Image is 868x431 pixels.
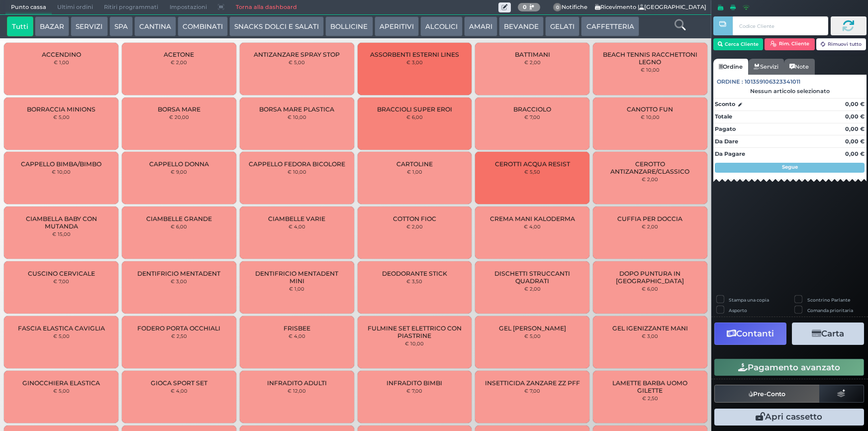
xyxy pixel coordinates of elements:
[164,51,194,58] span: ACETONE
[171,59,187,65] small: € 2,00
[642,223,658,229] small: € 2,00
[375,16,419,36] button: APERITIVI
[545,16,579,36] button: GELATI
[715,125,736,132] strong: Pagato
[406,114,423,120] small: € 6,00
[784,59,814,75] a: Note
[171,333,187,339] small: € 2,50
[553,3,562,12] span: 0
[158,106,200,113] span: BORSA MARE
[149,160,209,168] span: CAPPELLO DONNA
[406,223,423,229] small: € 2,00
[483,270,581,285] span: DISCHETTI STRUCCANTI QUADRATI
[642,333,658,339] small: € 3,00
[5,0,52,14] span: Punto cassa
[134,16,176,36] button: CANTINA
[714,409,864,426] button: Apri cassetto
[601,51,699,66] span: BEACH TENNIS RACCHETTONI LEGNO
[406,278,422,284] small: € 3,50
[53,388,70,394] small: € 5,00
[641,114,660,120] small: € 10,00
[713,59,748,75] a: Ordine
[393,215,436,222] span: COTTON FIOC
[171,388,188,394] small: € 4,00
[807,307,853,314] label: Comanda prioritaria
[601,270,699,285] span: DOPO PUNTURA IN [GEOGRAPHIC_DATA]
[513,106,551,113] span: BRACCIOLO
[288,114,306,120] small: € 10,00
[377,106,452,113] span: BRACCIOLI SUPER EROI
[715,138,738,145] strong: Da Dare
[714,385,820,403] button: Pre-Conto
[7,16,33,36] button: Tutti
[98,0,164,14] span: Ritiri programmati
[171,223,187,229] small: € 6,00
[382,270,447,277] span: DEODORANTE STICK
[642,395,658,401] small: € 2,50
[284,324,310,332] span: FRISBEE
[27,106,96,113] span: BORRACCIA MINIONS
[366,324,463,339] span: FULMINE SET ELETTRICO CON PIASTRINE
[748,59,784,75] a: Servizi
[581,16,639,36] button: CAFFETTERIA
[230,0,302,14] a: Torna alla dashboard
[164,0,212,14] span: Impostazioni
[627,106,673,113] span: CANOTTO FUN
[715,150,745,157] strong: Da Pagare
[641,67,660,73] small: € 10,00
[53,278,69,284] small: € 7,00
[289,59,305,65] small: € 5,00
[289,333,305,339] small: € 4,00
[21,160,101,168] span: CAPPELLO BIMBA/BIMBO
[524,388,540,394] small: € 7,00
[601,160,699,175] span: CEROTTO ANTIZANZARE/CLASSICO
[713,88,867,95] div: Nessun articolo selezionato
[420,16,463,36] button: ALCOLICI
[729,307,747,314] label: Asporto
[524,59,541,65] small: € 2,00
[845,150,865,157] strong: 0,00 €
[523,3,527,10] b: 0
[524,333,541,339] small: € 5,00
[268,215,325,222] span: CIAMBELLE VARIE
[54,59,69,65] small: € 1,00
[35,16,69,36] button: BAZAR
[612,324,688,332] span: GEL IGENIZZANTE MANI
[28,270,95,277] span: CUSCINO CERVICALE
[807,297,850,303] label: Scontrino Parlante
[288,388,306,394] small: € 12,00
[171,169,187,175] small: € 9,00
[396,160,433,168] span: CARTOLINE
[601,379,699,394] span: LAMETTE BARBA UOMO GILETTE
[137,270,220,277] span: DENTIFRICIO MENTADENT
[617,215,682,222] span: CUFFIA PER DOCCIA
[289,286,304,292] small: € 1,00
[109,16,133,36] button: SPA
[12,215,110,230] span: CIAMBELLA BABY CON MUTANDA
[845,113,865,120] strong: 0,00 €
[289,223,305,229] small: € 4,00
[52,231,71,237] small: € 15,00
[151,379,207,387] span: GIOCA SPORT SET
[642,176,658,182] small: € 2,00
[524,223,541,229] small: € 4,00
[249,160,345,168] span: CAPPELLO FEDORA BICOLORE
[386,379,442,387] span: INFRADITO BIMBI
[490,215,575,222] span: CREMA MANI KALODERMA
[765,38,815,50] button: Rim. Cliente
[524,286,541,292] small: € 2,00
[405,340,424,346] small: € 10,00
[524,169,540,175] small: € 5,50
[71,16,107,36] button: SERVIZI
[267,379,327,387] span: INFRADITO ADULTI
[515,51,550,58] span: BATTIMANI
[288,169,306,175] small: € 10,00
[816,38,867,50] button: Rimuovi tutto
[499,16,544,36] button: BEVANDE
[715,113,732,120] strong: Totale
[171,278,187,284] small: € 3,00
[715,100,735,108] strong: Sconto
[495,160,570,168] span: CEROTTI ACQUA RESIST
[254,51,340,58] span: ANTIZANZARE SPRAY STOP
[406,59,423,65] small: € 3,00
